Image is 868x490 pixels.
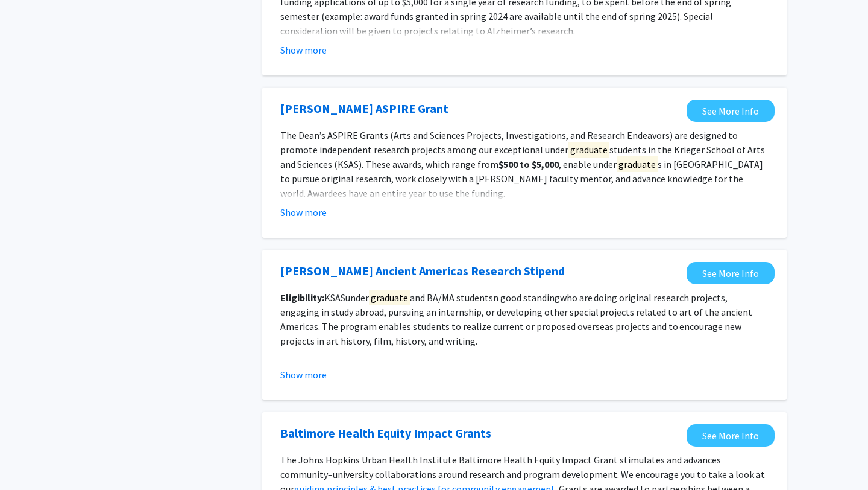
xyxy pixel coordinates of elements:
[280,43,327,57] button: Show more
[687,424,775,447] a: Opens in a new tab
[9,436,51,481] iframe: Chat
[568,142,609,157] mark: graduate
[280,100,448,118] a: Opens in a new tab
[617,156,658,172] mark: graduate
[280,424,491,442] a: Opens in a new tab
[280,367,327,382] button: Show more
[280,205,327,220] button: Show more
[369,290,410,305] mark: graduate
[498,158,559,170] strong: $500 to $5,000
[280,291,324,304] strong: Eligibility:
[280,128,769,200] p: The Dean’s ASPIRE Grants (Arts and Sciences Projects, Investigations, and Research Endeavors) are...
[280,262,565,280] a: Opens in a new tab
[345,290,493,305] span: under and BA/MA students
[280,290,769,348] p: KSAS n good standing
[687,262,775,284] a: Opens in a new tab
[687,100,775,122] a: Opens in a new tab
